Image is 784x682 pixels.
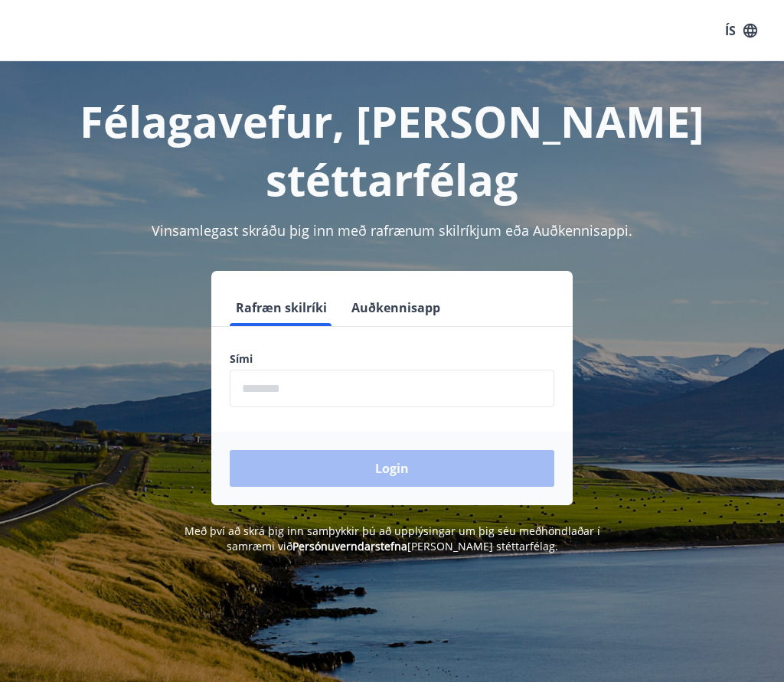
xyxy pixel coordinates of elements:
[152,221,632,240] span: Vinsamlegast skráðu þig inn með rafrænum skilríkjum eða Auðkennisappi.
[717,17,766,44] button: ÍS
[185,524,600,553] span: Með því að skrá þig inn samþykkir þú að upplýsingar um þig séu meðhöndlaðar í samræmi við [PERSON...
[345,289,446,326] button: Auðkennisapp
[292,539,407,553] a: Persónuverndarstefna
[230,289,333,326] button: Rafræn skilríki
[230,351,554,367] label: Sími
[18,92,766,208] h1: Félagavefur, [PERSON_NAME] stéttarfélag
